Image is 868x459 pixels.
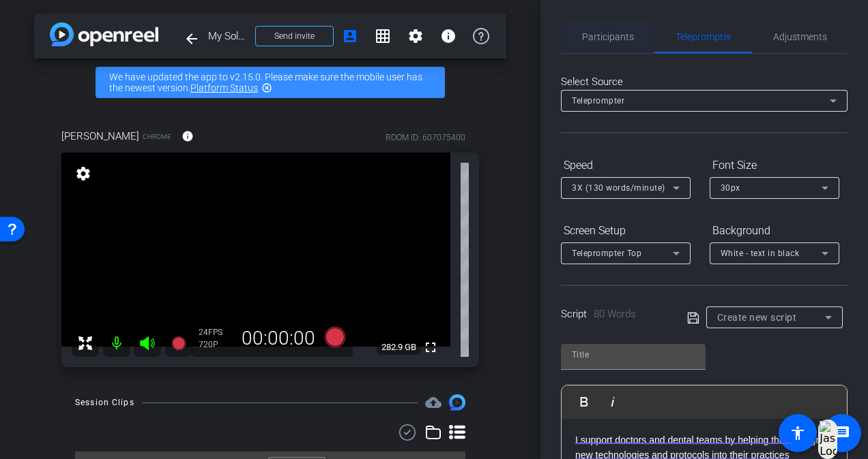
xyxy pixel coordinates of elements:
[582,32,634,42] span: Participants
[594,308,636,320] span: 80 Words
[74,165,93,182] mat-icon: settings
[717,312,797,323] span: Create new script
[261,82,272,93] mat-icon: highlight_off
[834,425,850,441] mat-icon: message
[375,28,391,44] mat-icon: grid_on
[710,154,839,177] div: Font Size
[449,394,465,411] img: Session clips
[721,183,740,193] span: 30px
[422,339,439,355] mat-icon: fullscreen
[342,28,358,44] mat-icon: account_box
[572,249,641,258] span: Teleprompter Top
[96,67,445,98] div: We have updated the app to v2.15.0. Please make sure the mobile user has the newest version.
[561,154,691,177] div: Speed
[208,22,247,50] span: My Solventum Story discussion: Ortho Sales Training ([PERSON_NAME])
[561,74,848,90] div: Select Source
[377,339,421,355] span: 282.9 GB
[676,32,732,42] span: Teleprompter
[561,219,691,242] div: Screen Setup
[274,31,315,42] span: Send invite
[190,82,258,93] a: Platform Status
[425,394,442,411] mat-icon: cloud_upload
[773,32,827,42] span: Adjustments
[572,96,624,106] span: Teleprompter
[721,249,800,258] span: White - text in black
[208,328,222,337] span: FPS
[386,131,465,144] div: ROOM ID: 607075400
[50,22,158,46] img: app-logo
[255,26,334,46] button: Send invite
[75,396,134,409] div: Session Clips
[61,129,139,144] span: [PERSON_NAME]
[182,130,194,142] mat-icon: info
[407,28,424,44] mat-icon: settings
[199,339,233,350] div: 720P
[184,31,200,47] mat-icon: arrow_back
[561,306,668,322] div: Script
[710,219,839,242] div: Background
[572,347,695,363] input: Title
[233,327,324,350] div: 00:00:00
[143,131,171,142] span: Chrome
[572,183,665,193] span: 3X (130 words/minute)
[199,327,233,338] div: 24
[440,28,457,44] mat-icon: info
[425,394,442,411] span: Destinations for your clips
[790,425,806,441] mat-icon: accessibility
[571,388,597,415] button: Bold (Ctrl+B)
